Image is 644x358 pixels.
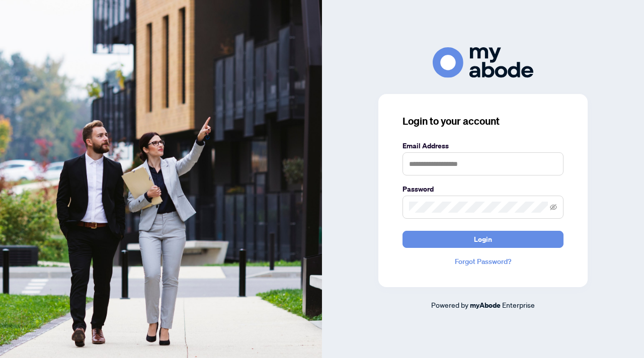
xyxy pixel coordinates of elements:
label: Email Address [403,140,563,151]
img: ma-logo [433,47,533,78]
h3: Login to your account [403,114,563,128]
span: Login [474,231,492,247]
span: eye-invisible [550,204,557,211]
span: Powered by [431,300,468,309]
a: Forgot Password? [403,256,563,267]
button: Login [403,231,563,248]
a: myAbode [470,300,501,311]
span: Enterprise [502,300,535,309]
label: Password [403,184,563,195]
